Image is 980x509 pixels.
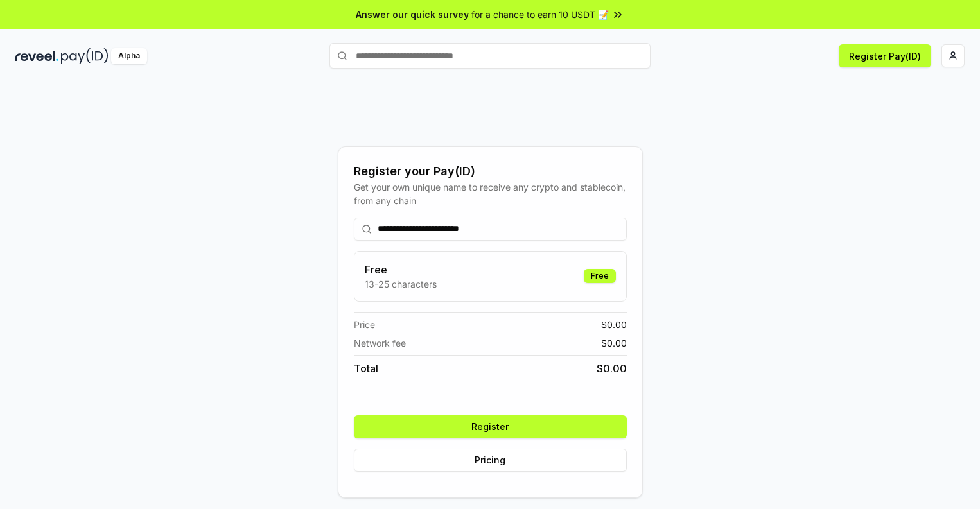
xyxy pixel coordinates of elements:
[471,8,609,21] span: for a chance to earn 10 USDT 📝
[601,318,627,331] span: $ 0.00
[597,361,627,376] span: $ 0.00
[365,277,437,291] p: 13-25 characters
[15,48,58,64] img: reveel_dark
[354,318,375,331] span: Price
[354,415,627,438] button: Register
[584,269,616,283] div: Free
[839,44,931,67] button: Register Pay(ID)
[354,449,627,472] button: Pricing
[354,336,406,350] span: Network fee
[61,48,109,64] img: pay_id
[601,336,627,350] span: $ 0.00
[354,162,627,180] div: Register your Pay(ID)
[365,262,437,277] h3: Free
[111,48,147,64] div: Alpha
[354,180,627,207] div: Get your own unique name to receive any crypto and stablecoin, from any chain
[354,361,378,376] span: Total
[356,8,469,21] span: Answer our quick survey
